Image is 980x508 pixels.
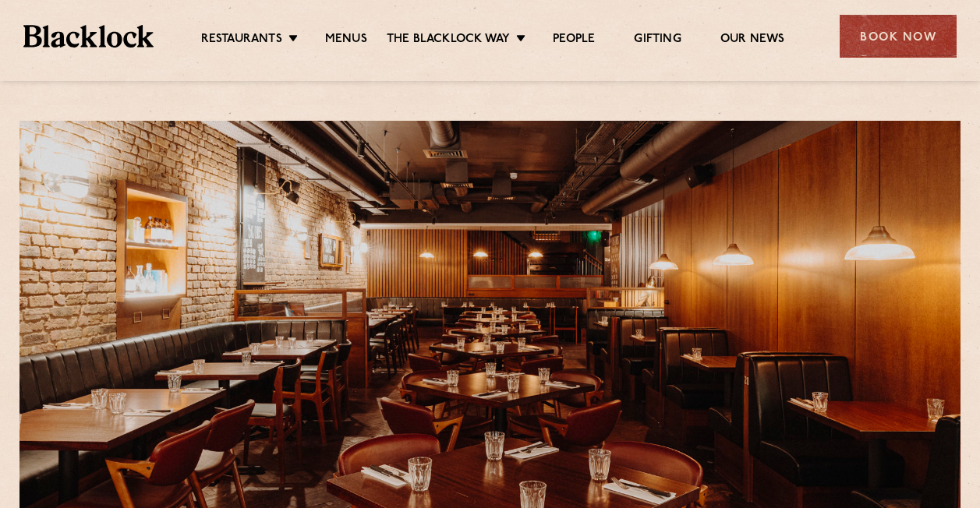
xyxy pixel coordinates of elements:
[840,15,957,58] div: Book Now
[553,32,595,49] a: People
[23,25,154,47] img: BL_Textured_Logo-footer-cropped.svg
[720,32,785,49] a: Our News
[634,32,681,49] a: Gifting
[325,32,367,49] a: Menus
[387,32,510,49] a: The Blacklock Way
[201,32,282,49] a: Restaurants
